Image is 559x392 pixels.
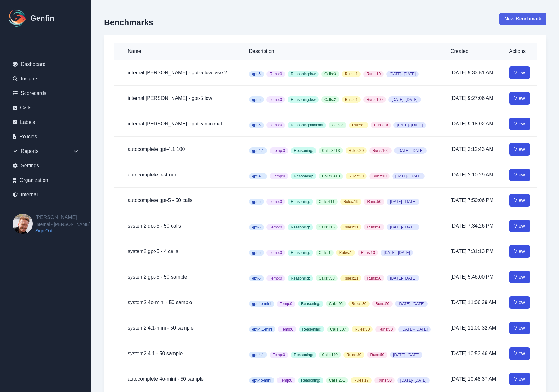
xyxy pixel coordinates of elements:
[326,301,346,307] span: Calls: 95
[364,224,384,230] span: Runs: 50
[249,352,267,358] span: gpt-4.1
[128,120,239,128] h5: internal [PERSON_NAME] - gpt-5 minimal
[321,71,339,77] span: Calls: 3
[278,326,296,332] span: Temp: 0
[451,222,499,230] p: [DATE] 7:34:26 PM
[340,199,361,205] span: Rules: 19
[319,352,341,358] span: Calls: 110
[249,301,274,307] span: gpt-4o-mini
[387,199,419,205] span: [DATE] - [DATE]
[346,173,367,179] span: Rules: 20
[352,326,373,332] span: Rules: 30
[270,147,288,154] span: Temp: 0
[393,122,426,128] span: [DATE] - [DATE]
[351,377,372,383] span: Rules: 17
[8,87,84,100] a: Scorecards
[8,116,84,129] a: Labels
[509,66,530,79] a: View
[371,122,391,128] span: Runs: 10
[394,147,427,154] span: [DATE] - [DATE]
[266,199,285,205] span: Temp: 0
[509,169,530,181] a: View
[249,96,264,103] span: gpt-5
[392,173,425,179] span: [DATE] - [DATE]
[288,275,313,281] span: Reasoning:
[128,273,239,281] h5: system2 gpt-5 - 50 sample
[249,326,275,332] span: gpt-4.1-mini
[35,214,90,221] h2: [PERSON_NAME]
[451,248,499,255] p: [DATE] 7:31:13 PM
[348,301,370,307] span: Rules: 30
[249,71,264,77] span: gpt-5
[321,96,339,103] span: Calls: 2
[8,101,84,114] a: Calls
[326,377,348,383] span: Calls: 261
[35,228,90,234] a: Sign Out
[372,301,393,307] span: Runs: 50
[451,95,499,102] p: [DATE] 9:27:06 AM
[451,197,499,204] p: [DATE] 7:50:06 PM
[270,352,288,358] span: Temp: 0
[340,275,361,281] span: Rules: 21
[114,43,244,60] th: Name
[266,250,285,256] span: Temp: 0
[504,43,537,60] th: Actions
[398,326,431,332] span: [DATE] - [DATE]
[288,224,313,230] span: Reasoning:
[387,275,419,281] span: [DATE] - [DATE]
[8,72,84,85] a: Insights
[35,221,90,228] span: Internal - [PERSON_NAME]
[8,188,84,201] a: Internal
[509,194,530,207] a: View
[266,275,285,281] span: Temp: 0
[128,222,239,230] h5: system2 gpt-5 - 50 calls
[509,347,530,360] a: View
[128,248,239,255] h5: system2 gpt-5 - 4 calls
[316,199,338,205] span: Calls: 611
[288,250,313,256] span: Reasoning:
[342,71,361,77] span: Rules: 1
[288,71,319,77] span: Reasoning: low
[397,377,430,383] span: [DATE] - [DATE]
[266,71,285,77] span: Temp: 0
[316,224,338,230] span: Calls: 115
[288,96,319,103] span: Reasoning: low
[381,250,413,256] span: [DATE] - [DATE]
[249,250,264,256] span: gpt-5
[8,58,84,71] a: Dashboard
[390,352,422,358] span: [DATE] - [DATE]
[104,18,153,27] h2: Benchmarks
[319,147,343,154] span: Calls: 8413
[128,69,239,77] h5: internal [PERSON_NAME] - gpt-5 low take 2
[249,173,267,179] span: gpt-4.1
[451,324,499,332] p: [DATE] 11:00:32 AM
[128,171,239,179] h5: autocomplete test run
[364,275,384,281] span: Runs: 50
[451,120,499,128] p: [DATE] 9:18:02 AM
[343,352,364,358] span: Rules: 30
[369,173,390,179] span: Runs: 10
[342,96,361,103] span: Rules: 1
[329,122,346,128] span: Calls: 2
[509,118,530,130] a: View
[8,174,84,187] a: Organization
[319,173,343,179] span: Calls: 8413
[8,159,84,172] a: Settings
[451,350,499,357] p: [DATE] 10:53:46 AM
[299,326,324,332] span: Reasoning:
[128,350,239,357] h5: system2 4.1 - 50 sample
[291,173,316,179] span: Reasoning:
[509,271,530,283] a: View
[395,301,428,307] span: [DATE] - [DATE]
[128,375,239,383] h5: autocomplete 4o-mini - 50 sample
[266,122,285,128] span: Temp: 0
[8,145,84,158] div: Reports
[451,273,499,281] p: [DATE] 5:46:00 PM
[451,69,499,77] p: [DATE] 9:33:51 AM
[266,96,285,103] span: Temp: 0
[369,147,392,154] span: Runs: 100
[375,326,396,332] span: Runs: 50
[288,122,326,128] span: Reasoning: minimal
[451,299,499,306] p: [DATE] 11:06:39 AM
[451,146,499,153] p: [DATE] 2:12:43 AM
